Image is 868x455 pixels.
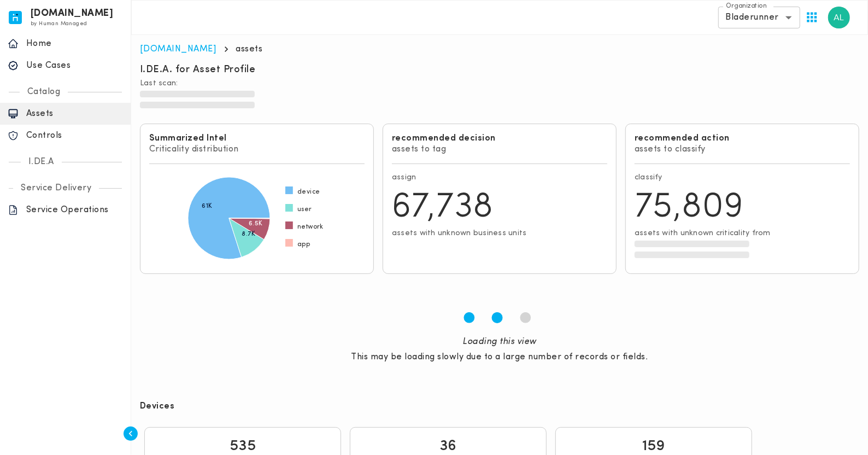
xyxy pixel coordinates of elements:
span: by Human Managed [31,21,87,27]
p: Service Operations [26,205,123,215]
h6: I.DE.A. for Asset Profile [140,63,256,77]
span: 75,809 [635,190,744,225]
p: assets with unknown criticality from [635,229,850,260]
p: assets with unknown business units [392,229,607,238]
p: assets to classify [635,144,850,155]
p: Home [26,38,123,49]
h6: [DOMAIN_NAME] [31,10,114,17]
p: assets [236,44,263,55]
nav: breadcrumb [140,44,859,55]
img: Agnes Lazo [828,7,850,28]
button: User [824,2,854,33]
p: Last scan: [140,79,859,110]
label: Organization [726,2,767,11]
text: 8.7K [242,231,255,237]
p: Controls [26,130,123,141]
p: Use Cases [26,60,123,71]
p: Assets [26,108,123,119]
img: invicta.io [9,11,22,24]
span: user [297,205,312,214]
span: 67,738 [392,190,494,225]
div: Bladerunner [718,7,800,28]
div: Loading this view [351,336,648,347]
h6: recommended action [635,133,850,144]
span: app [297,240,310,249]
p: assets to tag [392,144,607,155]
p: classify [635,173,850,183]
p: Catalog [20,86,68,97]
text: 61K [202,203,213,209]
text: 6.5K [249,220,263,227]
span: network [297,223,324,231]
p: Criticality distribution [149,144,365,155]
span: device [297,188,320,196]
h6: Devices [140,401,175,412]
h6: Summarized Intel [149,133,365,144]
p: I.DE.A [21,156,62,167]
h6: recommended decision [392,133,607,144]
p: Service Delivery [13,183,99,194]
a: [DOMAIN_NAME] [140,45,216,54]
p: assign [392,173,607,183]
div: This may be loading slowly due to a large number of records or fields. [351,352,648,363]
